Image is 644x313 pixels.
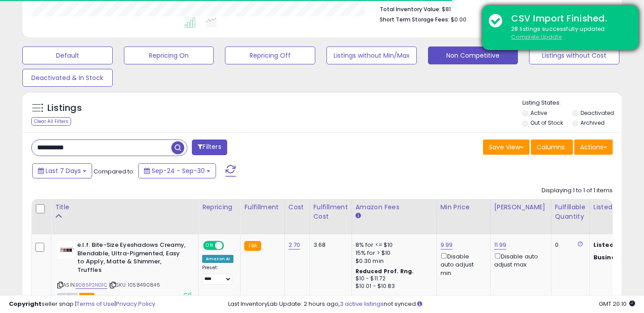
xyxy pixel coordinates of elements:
a: Privacy Policy [116,300,155,308]
div: Displaying 1 to 1 of 1 items [542,186,613,195]
button: Save View [483,140,530,155]
div: $0.30 min [356,257,430,265]
h5: Listings [47,102,82,114]
div: Last InventoryLab Update: 2 hours ago, not synced. [228,300,635,309]
div: Min Price [441,203,487,212]
span: | SKU: 1058490846 [109,281,160,288]
button: Listings without Min/Max [326,47,417,64]
div: 28 listings successfully updated. [504,25,632,42]
span: Compared to: [93,167,135,176]
span: ON [204,242,215,250]
button: Repricing Off [225,47,315,64]
label: Archived [580,119,605,127]
button: Filters [192,140,227,155]
a: 9.99 [441,241,453,250]
div: Repricing [202,203,237,212]
div: $10.01 - $10.83 [356,283,430,290]
span: OFF [223,242,237,250]
button: Listings without Cost [529,47,619,64]
div: 0 [555,241,583,249]
button: Actions [574,140,613,155]
img: 31-jdY5GmLL._SL40_.jpg [57,241,75,259]
div: 15% for > $10 [356,249,430,257]
u: Complete Update [511,33,562,41]
button: Last 7 Days [32,163,92,178]
li: $81 [380,3,606,14]
button: Default [22,47,113,64]
span: Last 7 Days [46,166,81,175]
span: 2025-10-8 20:10 GMT [599,300,635,308]
button: Non Competitive [428,47,518,64]
a: Terms of Use [76,300,114,308]
span: $0.00 [451,15,466,24]
button: Deactivated & In Stock [22,69,113,87]
div: $10 - $11.72 [356,275,430,283]
div: Cost [288,203,306,212]
div: Fulfillment Cost [314,203,348,221]
strong: Copyright [9,300,42,308]
div: Disable auto adjust min [441,251,483,277]
div: seller snap | | [9,300,155,309]
div: 8% for <= $10 [356,241,430,249]
div: [PERSON_NAME] [494,203,547,212]
b: Listed Price: [593,241,634,249]
a: 2.70 [288,241,301,250]
small: Amazon Fees. [356,212,361,220]
div: Fulfillment [244,203,280,212]
button: Sep-24 - Sep-30 [138,163,216,178]
span: Sep-24 - Sep-30 [152,166,205,175]
div: CSV Import Finished. [504,12,632,25]
b: Total Inventory Value: [380,5,441,13]
button: Columns [531,140,573,155]
div: Title [55,203,195,212]
div: Preset: [202,265,233,285]
label: Active [530,109,547,117]
label: Out of Stock [530,119,563,127]
div: Amazon Fees [356,203,433,212]
b: Short Term Storage Fees: [380,16,449,23]
div: 3.68 [314,241,345,249]
span: Columns [537,143,565,152]
p: Listing States: [522,99,622,107]
div: Clear All Filters [31,117,71,126]
b: Business Price: [593,253,643,262]
b: e.l.f. Bite-Size Eyeshadows Creamy, Blendable, Ultra-Pigmented, Easy to Apply, Matte & Shimmer, T... [77,241,186,276]
div: Amazon AI [202,255,233,263]
div: Disable auto adjust max [494,251,544,269]
button: Repricing On [124,47,214,64]
label: Deactivated [580,109,614,117]
b: Reduced Prof. Rng. [356,267,414,275]
a: 11.99 [494,241,507,250]
a: 3 active listings [340,300,384,308]
small: FBA [244,241,261,251]
a: B085P2NG1C [76,281,107,289]
div: Fulfillable Quantity [555,203,586,221]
